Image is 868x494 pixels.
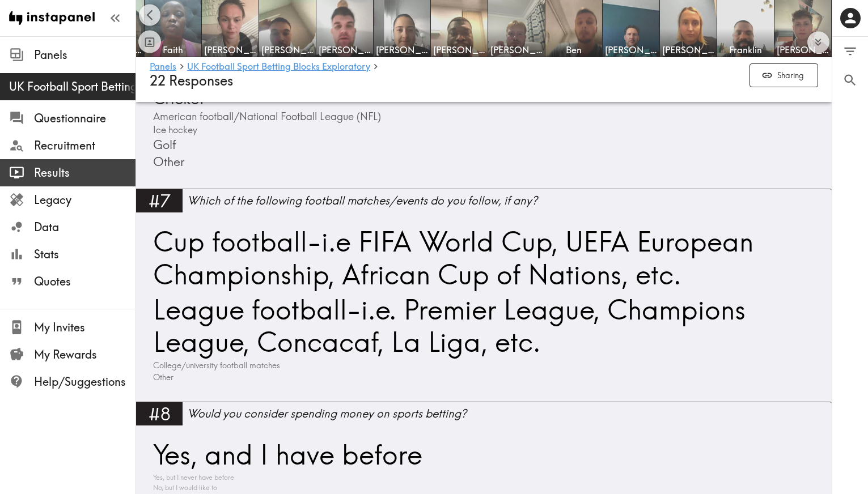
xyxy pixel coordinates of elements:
[662,44,714,56] span: [PERSON_NAME]
[9,79,136,95] span: UK Football Sport Betting Blocks Exploratory
[150,483,217,493] span: No, but I would like to
[187,62,370,73] a: UK Football Sport Betting Blocks Exploratory
[34,192,136,208] span: Legacy
[150,137,176,154] span: Golf
[150,437,422,472] span: Yes, and I have before
[150,62,176,73] a: Panels
[750,63,818,88] button: Sharing
[842,73,858,88] span: Search
[34,110,136,126] span: Questionnaire
[139,4,161,26] button: Scroll left
[34,347,136,363] span: My Rewards
[490,44,543,56] span: [PERSON_NAME]
[34,374,136,390] span: Help/Suggestions
[150,372,173,384] span: Other
[147,44,199,56] span: Faith
[719,44,772,56] span: Franklin
[34,138,136,154] span: Recruitment
[261,44,314,56] span: [PERSON_NAME]
[204,44,256,56] span: [PERSON_NAME]
[832,37,868,66] button: Filter Responses
[187,406,832,421] div: Would you consider spending money on sports betting?
[34,47,136,63] span: Panels
[548,44,600,56] span: Ben
[150,292,815,360] span: League football-i.e. Premier League, Champions League, Concacaf, La Liga, etc.
[807,31,829,53] button: Expand to show all items
[136,189,183,212] div: #7
[136,402,183,425] div: #8
[832,66,868,95] button: Search
[150,360,280,372] span: College/university football matches
[605,44,657,56] span: [PERSON_NAME]
[150,224,815,292] span: Cup football-i.e FIFA World Cup, UEFA European Championship, African Cup of Nations, etc.
[34,320,136,335] span: My Invites
[777,44,829,56] span: [PERSON_NAME]
[150,73,233,89] span: 22 Responses
[150,123,197,137] span: Ice hockey
[34,274,136,289] span: Quotes
[150,154,184,171] span: Other
[136,402,832,433] a: #8Would you consider spending money on sports betting?
[842,44,858,59] span: Filter Responses
[376,44,428,56] span: [PERSON_NAME]
[34,246,136,262] span: Stats
[34,219,136,235] span: Data
[150,109,381,124] span: American football/National Football League (NFL)
[319,44,371,56] span: [PERSON_NAME]
[34,165,136,181] span: Results
[433,44,485,56] span: [PERSON_NAME]
[187,193,832,208] div: Which of the following football matches/events do you follow, if any?
[138,31,161,53] button: Toggle between responses and questions
[136,189,832,220] a: #7Which of the following football matches/events do you follow, if any?
[150,472,234,483] span: Yes, but I never have before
